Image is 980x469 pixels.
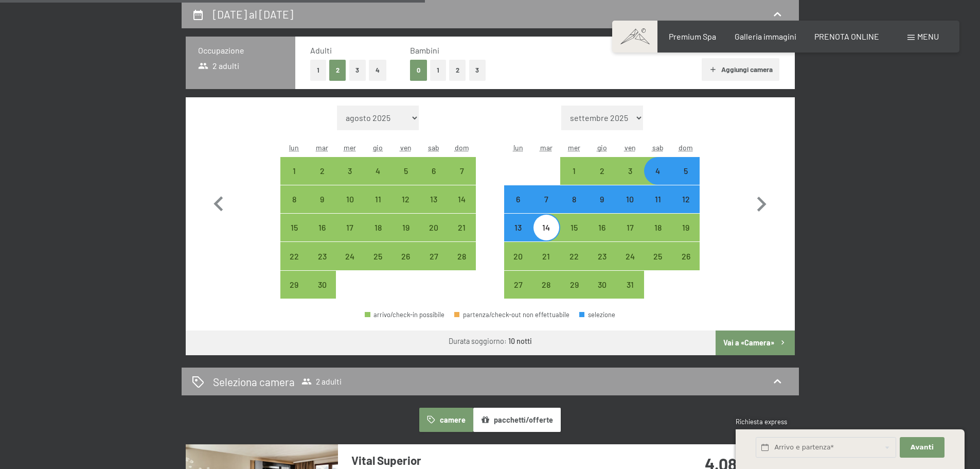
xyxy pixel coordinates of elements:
div: 19 [673,223,699,249]
div: arrivo/check-in possibile [504,271,532,299]
div: Sun Sep 07 2025 [448,157,475,185]
div: Fri Sep 26 2025 [392,242,420,270]
div: 30 [309,281,335,306]
div: Tue Sep 02 2025 [308,157,336,185]
abbr: mercoledì [568,143,580,152]
div: 14 [449,195,474,221]
div: Sat Sep 06 2025 [420,157,448,185]
div: arrivo/check-in possibile [560,271,588,299]
div: selezione [579,311,615,318]
div: arrivo/check-in possibile [616,214,644,241]
div: arrivo/check-in possibile [560,185,588,213]
div: Mon Sep 08 2025 [280,185,308,213]
div: 19 [393,223,419,249]
div: arrivo/check-in possibile [336,242,364,270]
div: 9 [589,195,615,221]
a: Premium Spa [669,31,716,41]
div: Wed Sep 24 2025 [336,242,364,270]
div: 7 [533,195,559,221]
div: Tue Sep 23 2025 [308,242,336,270]
div: Tue Oct 28 2025 [532,271,560,299]
abbr: martedì [540,143,553,152]
div: 8 [561,195,587,221]
button: 2 [449,60,466,81]
div: arrivo/check-in possibile [588,157,616,185]
div: Sun Sep 28 2025 [448,242,475,270]
button: 3 [349,60,366,81]
div: arrivo/check-in possibile [280,214,308,241]
div: 26 [673,252,699,278]
div: Fri Oct 03 2025 [616,157,644,185]
div: 10 [617,195,643,221]
div: 17 [337,223,363,249]
div: Sat Oct 25 2025 [644,242,672,270]
div: 25 [365,252,391,278]
div: 22 [281,252,307,278]
div: arrivo/check-in possibile [560,214,588,241]
div: Sat Sep 13 2025 [420,185,448,213]
div: 8 [281,195,307,221]
div: Fri Sep 05 2025 [392,157,420,185]
div: 22 [561,252,587,278]
div: arrivo/check-in possibile [364,214,392,241]
div: 27 [421,252,447,278]
div: arrivo/check-in possibile [560,157,588,185]
div: arrivo/check-in possibile [644,242,672,270]
abbr: sabato [428,143,439,152]
div: Thu Oct 30 2025 [588,271,616,299]
abbr: giovedì [597,143,607,152]
div: Fri Oct 24 2025 [616,242,644,270]
div: Fri Sep 19 2025 [392,214,420,241]
div: Tue Sep 16 2025 [308,214,336,241]
div: arrivo/check-in possibile [280,242,308,270]
div: 6 [505,195,531,221]
button: 4 [369,60,386,81]
span: 2 adulti [301,376,342,387]
div: 12 [393,195,419,221]
div: Durata soggiorno: [449,336,532,346]
abbr: domenica [455,143,469,152]
div: arrivo/check-in possibile [616,157,644,185]
button: 1 [430,60,446,81]
div: Thu Oct 02 2025 [588,157,616,185]
div: 13 [421,195,447,221]
div: arrivo/check-in possibile [420,157,448,185]
div: Wed Sep 03 2025 [336,157,364,185]
abbr: giovedì [373,143,383,152]
div: Wed Oct 01 2025 [560,157,588,185]
abbr: mercoledì [344,143,356,152]
div: arrivo/check-in possibile [392,157,420,185]
div: Sat Oct 18 2025 [644,214,672,241]
div: 29 [281,281,307,306]
div: arrivo/check-in possibile [672,157,700,185]
div: arrivo/check-in possibile [420,185,448,213]
div: arrivo/check-in possibile [672,242,700,270]
span: Avanti [911,443,934,452]
div: arrivo/check-in possibile [672,185,700,213]
div: Sat Sep 27 2025 [420,242,448,270]
div: Thu Sep 11 2025 [364,185,392,213]
div: 12 [673,195,699,221]
div: 29 [561,281,587,306]
div: arrivo/check-in possibile [420,214,448,241]
b: 10 notti [508,337,532,345]
h2: [DATE] al [DATE] [213,8,293,21]
div: Mon Oct 20 2025 [504,242,532,270]
div: 14 [533,223,559,249]
div: 21 [449,223,474,249]
div: arrivo/check-in possibile [336,214,364,241]
div: Tue Oct 07 2025 [532,185,560,213]
div: Thu Oct 09 2025 [588,185,616,213]
h2: Seleziona camera [213,374,295,389]
button: Vai a «Camera» [716,331,794,355]
div: 9 [309,195,335,221]
div: 18 [365,223,391,249]
abbr: sabato [652,143,664,152]
button: Avanti [900,437,944,458]
div: Sat Sep 20 2025 [420,214,448,241]
div: arrivo/check-in possibile [365,311,444,318]
div: arrivo/check-in possibile [616,185,644,213]
div: 24 [337,252,363,278]
div: 1 [281,167,307,193]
